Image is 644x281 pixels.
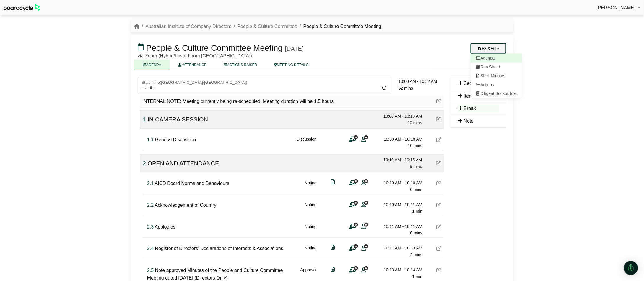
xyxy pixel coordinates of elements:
[305,180,317,193] div: Noting
[143,116,146,123] span: Click to fine tune number
[464,81,479,86] span: Section
[364,244,368,248] span: 0
[147,268,283,280] span: Note approved Minutes of the People and Culture Committee Meeting dated [DATE] (Directors Only)
[134,60,170,70] a: AGENDA
[142,99,334,104] span: INTERNAL NOTE: Meeting currently being re-scheduled. Meeting duration will be 1.5 hours
[364,179,368,183] span: 0
[381,157,422,163] div: 10:10 AM - 10:15 AM
[381,113,422,119] div: 10:00 AM - 10:10 AM
[364,266,368,270] span: 0
[408,120,422,125] span: 10 mins
[147,137,154,142] span: Click to fine tune number
[412,274,422,279] span: 1 min
[155,246,283,251] span: Register of Directors’ Declarations of Interests & Associations
[147,246,154,251] span: Click to fine tune number
[155,137,196,142] span: General Discussion
[4,4,40,11] img: BoardcycleBlackGreen-aaafeed430059cb809a45853b8cf6d952af9d84e6e89e1f1685b34bfd5cb7d64.svg
[148,116,208,123] span: IN CAMERA SESSION
[147,203,154,208] span: Click to fine tune number
[471,89,522,98] a: Diligent Bookbuilder
[364,135,368,139] span: 0
[471,80,522,89] a: Actions
[145,24,231,29] a: Australian Institute of Company Directors
[147,268,154,273] span: Click to fine tune number
[410,164,422,169] span: 5 mins
[399,86,413,91] span: 52 mins
[381,245,422,251] div: 10:11 AM - 10:13 AM
[381,201,422,208] div: 10:10 AM - 10:11 AM
[266,60,317,70] a: MEETING DETAILS
[364,201,368,205] span: 0
[147,181,154,186] span: Click to fine tune number
[170,60,215,70] a: ATTENDANCE
[305,201,317,215] div: Noting
[146,43,283,52] span: People & Culture Committee Meeting
[597,4,640,12] a: [PERSON_NAME]
[410,231,422,235] span: 0 mins
[471,54,522,63] a: Agenda
[354,201,358,205] span: 0
[143,160,146,167] span: Click to fine tune number
[464,106,476,111] span: Break
[381,267,422,273] div: 10:13 AM - 10:14 AM
[597,5,636,10] span: [PERSON_NAME]
[471,43,506,54] button: Export
[354,266,358,270] span: 0
[297,23,381,30] li: People & Culture Committee Meeting
[305,223,317,236] div: Noting
[285,45,304,52] div: [DATE]
[464,119,474,124] span: Note
[354,179,358,183] span: 0
[471,71,522,80] a: Shell Minutes
[410,252,422,257] span: 2 mins
[155,224,175,229] span: Apologies
[138,53,252,58] span: via Zoom (Hybrid/hosted from [GEOGRAPHIC_DATA])
[381,136,422,142] div: 10:00 AM - 10:10 AM
[148,160,219,167] span: OPEN AND ATTENDANCE
[155,181,230,186] span: AICD Board Norms and Behaviours
[364,223,368,226] span: 0
[399,78,444,85] div: 10:00 AM - 10:52 AM
[215,60,266,70] a: ACTIONS RAISED
[412,209,422,213] span: 1 min
[410,187,422,192] span: 0 mins
[354,135,358,139] span: 0
[464,93,473,98] span: Item
[624,261,638,275] div: Open Intercom Messenger
[354,244,358,248] span: 0
[297,136,317,149] div: Discussion
[147,224,154,229] span: Click to fine tune number
[134,23,381,30] nav: breadcrumb
[471,63,522,71] a: Run Sheet
[305,245,317,258] div: Noting
[408,143,422,148] span: 10 mins
[155,203,217,208] span: Acknowledgement of Country
[354,223,358,226] span: 0
[238,24,297,29] a: People & Culture Committee
[381,180,422,186] div: 10:10 AM - 10:10 AM
[381,223,422,230] div: 10:11 AM - 10:11 AM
